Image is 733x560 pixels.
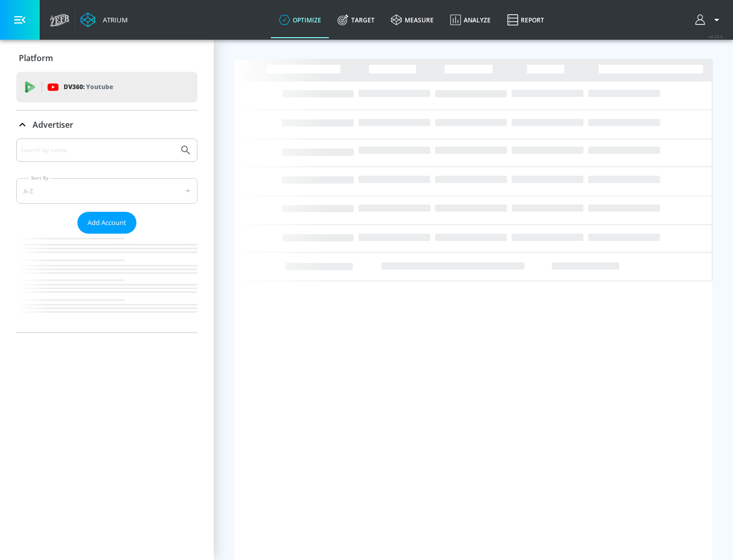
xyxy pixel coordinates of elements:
p: Youtube [86,81,113,92]
span: Add Account [88,217,126,229]
button: Add Account [77,212,136,234]
a: optimize [271,2,329,38]
a: measure [383,2,442,38]
p: Advertiser [33,119,73,130]
a: Analyze [442,2,499,38]
div: A-Z [16,178,198,204]
a: Report [499,2,552,38]
p: Platform [19,52,53,64]
nav: list of Advertiser [16,234,198,332]
div: Advertiser [16,138,198,332]
input: Search by name [20,144,175,157]
a: Target [329,2,383,38]
div: Platform [16,44,198,72]
label: Sort By [29,175,51,181]
div: Atrium [99,15,128,24]
p: DV360: [64,81,113,93]
div: DV360: Youtube [16,72,198,102]
div: Advertiser [16,110,198,139]
span: v 4.25.4 [709,34,723,39]
a: Atrium [80,12,128,27]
